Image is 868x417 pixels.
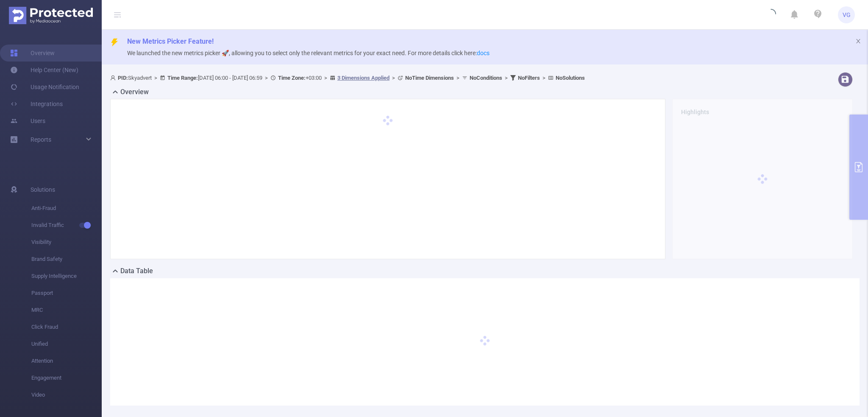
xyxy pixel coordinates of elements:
span: New Metrics Picker Feature! [127,37,214,45]
span: Brand Safety [31,251,102,268]
span: > [540,75,548,81]
b: No Conditions [470,75,502,81]
img: Protected Media [9,7,93,24]
span: Attention [31,353,102,369]
a: docs [477,50,490,56]
b: No Filters [518,75,540,81]
span: Engagement [31,369,102,386]
b: No Solutions [556,75,585,81]
b: Time Zone: [278,75,306,81]
i: icon: user [110,75,118,81]
span: Reports [31,136,51,143]
b: No Time Dimensions [405,75,454,81]
span: We launched the new metrics picker 🚀, allowing you to select only the relevant metrics for your e... [127,50,490,56]
span: Solutions [31,181,55,198]
span: Visibility [31,234,102,251]
b: Time Range: [167,75,198,81]
h2: Overview [120,87,149,97]
span: Passport [31,285,102,302]
span: MRC [31,302,102,319]
span: > [454,75,462,81]
a: Reports [31,131,51,148]
a: Users [10,112,45,129]
span: > [389,75,398,81]
i: icon: close [855,38,861,44]
span: Video [31,386,102,403]
span: > [322,75,330,81]
span: Supply Intelligence [31,268,102,285]
span: > [152,75,160,81]
i: icon: loading [766,9,776,21]
i: icon: thunderbolt [110,38,119,47]
span: Click Fraud [31,319,102,336]
a: Overview [10,45,55,62]
span: Anti-Fraud [31,200,102,217]
b: PID: [118,75,128,81]
a: Usage Notification [10,78,79,95]
span: > [262,75,270,81]
span: Invalid Traffic [31,217,102,234]
h2: Data Table [120,266,153,276]
span: Skyadvert [DATE] 06:00 - [DATE] 06:59 +03:00 [110,75,585,81]
span: > [502,75,510,81]
button: icon: close [855,36,861,46]
a: Help Center (New) [10,62,78,78]
span: VG [843,6,851,23]
a: Integrations [10,95,63,112]
span: Unified [31,336,102,353]
u: 3 Dimensions Applied [337,75,389,81]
